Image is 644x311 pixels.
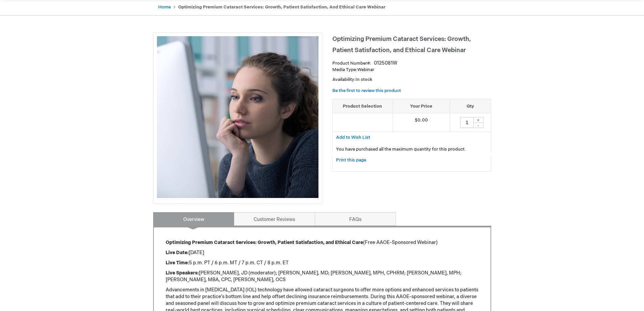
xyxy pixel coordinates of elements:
[332,67,357,72] strong: Media Type:
[473,117,483,123] div: +
[336,134,370,140] a: Add to Wish List
[332,88,401,93] a: Be the first to review this product
[158,4,171,10] a: Home
[332,67,491,73] p: Webinar
[450,99,491,113] th: Qty
[178,4,385,10] strong: Optimizing Premium Cataract Services: Growth, Patient Satisfaction, and Ethical Care Webinar
[153,212,234,226] a: Overview
[166,260,479,266] p: 5 p.m. PT / 6 p.m. MT / 7 p.m. CT / 8 p.m. ET
[392,113,450,132] td: $0.00
[166,270,479,283] p: [PERSON_NAME], JD (moderator); [PERSON_NAME], MD; [PERSON_NAME], MPH, CPHRM; [PERSON_NAME], MPH; ...
[315,212,396,226] a: FAQs
[166,240,363,245] strong: Optimizing Premium Cataract Services: Growth, Patient Satisfaction, and Ethical Care
[332,61,371,66] strong: Product Number
[473,123,483,128] div: -
[374,60,397,67] div: 0125081W
[332,76,491,83] p: Availability:
[166,250,189,256] strong: Live Date:
[460,117,474,128] input: Qty
[166,260,189,266] strong: Live Time:
[356,77,372,82] span: In stock
[234,212,315,226] a: Customer Reviews
[157,36,318,198] img: Optimizing Premium Cataract Services: Growth, Patient Satisfaction, and Ethical Care Webinar
[332,36,471,54] span: Optimizing Premium Cataract Services: Growth, Patient Satisfaction, and Ethical Care Webinar
[333,99,393,113] th: Product Selection
[166,270,199,276] strong: Live Speakers:
[392,99,450,113] th: Your Price
[166,249,479,256] p: [DATE]
[166,239,479,246] p: (Free AAOE-Sponsored Webinar)
[336,146,487,153] p: You have purchased all the maximum quantity for this product.
[336,156,366,164] a: Print this page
